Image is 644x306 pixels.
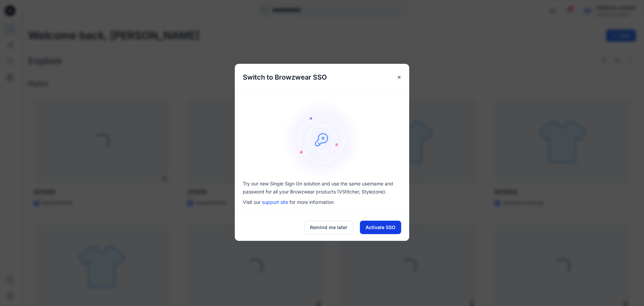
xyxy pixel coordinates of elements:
[282,99,362,180] img: onboarding-sz2.1ef2cb9c.svg
[243,199,401,206] p: Visit our for more information
[393,71,405,83] button: Close
[360,221,401,234] button: Activate SSO
[243,180,401,196] p: Try our new Single Sign On solution and use the same username and password for all your Browzwear...
[262,199,288,205] a: support site
[235,64,335,91] h5: Switch to Browzwear SSO
[304,221,353,234] button: Remind me later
